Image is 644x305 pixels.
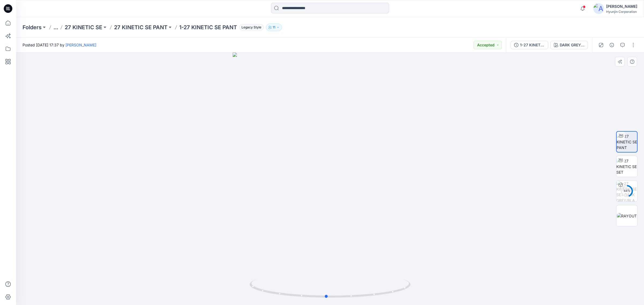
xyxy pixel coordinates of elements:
a: 27 KINETIC SE PANT [114,24,167,31]
span: Legacy Style [239,24,264,31]
a: [PERSON_NAME] [65,43,96,47]
div: Hyunjin Corporation [606,10,637,14]
div: DARK GREY/BLACK [560,42,584,48]
button: DARK GREY/BLACK [550,41,588,49]
button: 1-27 KINETIC SE SET [511,41,548,49]
img: 1-27 KINETIC SE PANT [617,133,637,150]
img: RAYOUT [617,213,637,219]
div: 44 % [620,189,633,193]
button: Legacy Style [237,24,264,31]
p: 1-27 KINETIC SE PANT [179,24,237,31]
img: 1-27 KINETIC SE SET DARK GREY/BLACK [616,181,637,202]
span: Posted [DATE] 17:37 by [23,42,96,48]
img: avatar [593,3,604,14]
div: 1-27 KINETIC SE SET [520,42,545,48]
button: Details [608,41,616,49]
p: 11 [273,24,275,30]
img: 1-27 KINETIC SE SET [616,158,637,175]
button: 11 [266,24,282,31]
a: Folders [23,24,42,31]
a: 27 KINETIC SE [65,24,102,31]
div: [PERSON_NAME] [606,3,637,10]
button: ... [53,24,58,31]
